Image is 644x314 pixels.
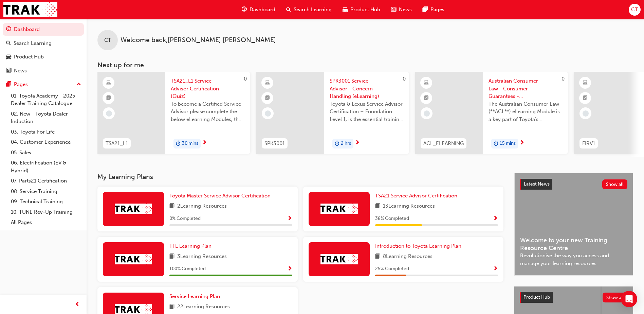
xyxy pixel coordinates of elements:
[177,303,230,311] span: 22 Learning Resources
[3,78,84,91] button: Pages
[330,100,404,123] span: Toyota & Lexus Service Advisor Certification – Foundation Level 1, is the essential training cour...
[8,176,84,186] a: 07. Parts21 Certification
[320,204,358,214] img: Trak
[583,110,589,117] span: learningRecordVerb_NONE-icon
[583,78,588,87] span: learningResourceType_ELEARNING-icon
[424,110,430,117] span: learningRecordVerb_NONE-icon
[520,179,627,190] a: Latest NewsShow all
[250,6,275,14] span: Dashboard
[629,4,641,16] button: CT
[582,140,595,147] span: FIRV1
[493,266,498,272] span: Show Progress
[265,94,270,103] span: booktick-icon
[97,173,503,181] h3: My Learning Plans
[8,217,84,228] a: All Pages
[3,22,84,78] button: DashboardSearch LearningProduct HubNews
[104,36,111,44] span: CT
[8,127,84,137] a: 03. Toyota For Life
[399,6,412,14] span: News
[343,5,348,14] span: car-icon
[8,207,84,217] a: 10. TUNE Rev-Up Training
[6,68,11,74] span: news-icon
[281,3,337,17] a: search-iconSearch Learning
[8,158,84,176] a: 06. Electrification (EV & Hybrid)
[14,81,28,88] div: Pages
[169,193,271,199] span: Toyota Master Service Advisor Certification
[423,5,428,14] span: pages-icon
[14,67,27,75] div: News
[6,40,11,47] span: search-icon
[256,72,409,154] a: 0SPK3001SPK3001 Service Advisor - Concern Handling (eLearning)Toyota & Lexus Service Advisor Cert...
[375,192,460,200] a: TSA21 Service Advisor Certification
[519,140,525,146] span: next-icon
[14,53,44,61] div: Product Hub
[169,215,201,223] span: 0 % Completed
[177,252,227,261] span: 3 Learning Resources
[523,294,550,300] span: Product Hub
[169,192,273,200] a: Toyota Master Service Advisor Certification
[424,78,429,87] span: learningResourceType_ELEARNING-icon
[520,252,627,267] span: Revolutionise the way you access and manage your learning resources.
[583,94,588,103] span: booktick-icon
[8,137,84,147] a: 04. Customer Experience
[287,265,292,273] button: Show Progress
[493,214,498,223] button: Show Progress
[337,3,386,17] a: car-iconProduct Hub
[287,214,292,223] button: Show Progress
[202,140,207,146] span: next-icon
[75,300,80,309] span: prev-icon
[375,252,380,261] span: book-icon
[171,77,245,100] span: TSA21_L1 Service Advisor Certification (Quiz)
[417,3,450,17] a: pages-iconPages
[424,94,429,103] span: booktick-icon
[8,186,84,197] a: 08. Service Training
[3,37,84,50] a: Search Learning
[603,293,628,302] button: Show all
[3,51,84,63] a: Product Hub
[520,237,627,252] span: Welcome to your new Training Resource Centre
[169,265,206,273] span: 100 % Completed
[169,243,211,249] span: TFL Learning Plan
[602,179,628,189] button: Show all
[3,2,57,17] img: Trak
[8,196,84,207] a: 09. Technical Training
[391,5,396,14] span: news-icon
[242,5,247,14] span: guage-icon
[386,3,417,17] a: news-iconNews
[169,293,220,299] span: Service Learning Plan
[562,76,565,82] span: 0
[14,39,52,47] div: Search Learning
[97,72,250,154] a: 0TSA21_L1TSA21_L1 Service Advisor Certification (Quiz)To become a Certified Service Advisor pleas...
[3,23,84,36] a: Dashboard
[106,110,112,117] span: learningRecordVerb_NONE-icon
[375,242,464,250] a: Introduction to Toyota Learning Plan
[244,76,247,82] span: 0
[375,265,409,273] span: 25 % Completed
[106,140,128,147] span: TSA21_L1
[493,265,498,273] button: Show Progress
[383,202,435,211] span: 13 Learning Resources
[176,139,181,148] span: duration-icon
[236,3,281,17] a: guage-iconDashboard
[403,76,406,82] span: 0
[169,293,223,300] a: Service Learning Plan
[76,80,81,89] span: up-icon
[493,216,498,222] span: Show Progress
[350,6,380,14] span: Product Hub
[264,140,285,147] span: SPK3001
[415,72,568,154] a: 0ACL_ELEARNINGAustralian Consumer Law - Consumer Guarantees - eLearning moduleThe Australian Cons...
[287,216,292,222] span: Show Progress
[171,100,245,123] span: To become a Certified Service Advisor please complete the below eLearning Modules, the Service Ad...
[169,303,174,311] span: book-icon
[6,27,11,33] span: guage-icon
[355,140,360,146] span: next-icon
[121,36,276,44] span: Welcome back , [PERSON_NAME] [PERSON_NAME]
[341,140,351,147] span: 2 hrs
[169,202,174,211] span: book-icon
[494,139,498,148] span: duration-icon
[320,254,358,264] img: Trak
[330,77,404,100] span: SPK3001 Service Advisor - Concern Handling (eLearning)
[169,252,174,261] span: book-icon
[375,193,457,199] span: TSA21 Service Advisor Certification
